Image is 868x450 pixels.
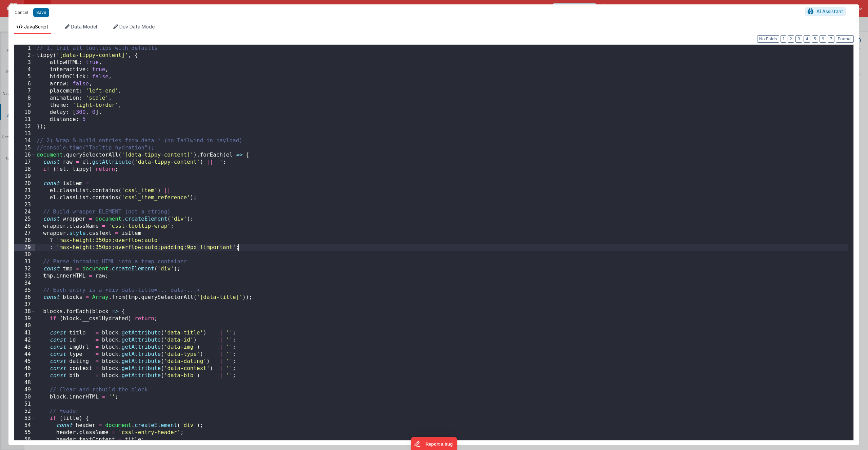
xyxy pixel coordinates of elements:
[14,216,35,223] div: 25
[14,109,35,116] div: 10
[14,386,35,393] div: 49
[14,408,35,415] div: 52
[14,401,35,408] div: 51
[14,308,35,315] div: 38
[14,301,35,308] div: 37
[14,358,35,365] div: 45
[804,35,810,43] button: 4
[33,8,49,17] button: Save
[795,35,802,43] button: 3
[788,35,794,43] button: 2
[781,35,786,43] button: 1
[14,372,35,379] div: 47
[14,201,35,208] div: 23
[14,137,35,144] div: 14
[14,344,35,351] div: 43
[836,35,854,43] button: Format
[14,251,35,258] div: 30
[14,144,35,151] div: 15
[14,166,35,173] div: 18
[14,230,35,237] div: 27
[14,365,35,372] div: 46
[816,8,843,14] span: AI Assistant
[14,272,35,280] div: 33
[812,35,818,43] button: 5
[805,7,846,16] button: AI Assistant
[14,223,35,230] div: 26
[14,173,35,180] div: 19
[14,436,35,443] div: 56
[14,130,35,137] div: 13
[14,322,35,329] div: 40
[14,258,35,265] div: 31
[14,393,35,401] div: 50
[14,194,35,201] div: 22
[14,52,35,59] div: 2
[14,422,35,429] div: 54
[828,35,834,43] button: 7
[14,280,35,287] div: 34
[14,187,35,194] div: 21
[14,336,35,344] div: 42
[71,24,97,29] span: Data Model
[14,180,35,187] div: 20
[14,80,35,87] div: 6
[14,159,35,166] div: 17
[14,73,35,80] div: 5
[14,415,35,422] div: 53
[14,265,35,272] div: 32
[14,429,35,436] div: 55
[14,315,35,322] div: 39
[14,329,35,336] div: 41
[14,237,35,244] div: 28
[14,287,35,294] div: 35
[14,151,35,159] div: 16
[14,351,35,358] div: 44
[14,95,35,102] div: 8
[11,8,32,17] button: Cancel
[14,59,35,66] div: 3
[119,24,156,29] span: Dev Data Model
[14,244,35,251] div: 29
[14,116,35,123] div: 11
[14,123,35,130] div: 12
[757,35,779,43] button: No Folds
[14,379,35,386] div: 48
[14,102,35,109] div: 9
[14,208,35,216] div: 24
[14,66,35,73] div: 4
[14,294,35,301] div: 36
[14,87,35,95] div: 7
[14,45,35,52] div: 1
[24,24,48,29] span: JavaScript
[820,35,826,43] button: 6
